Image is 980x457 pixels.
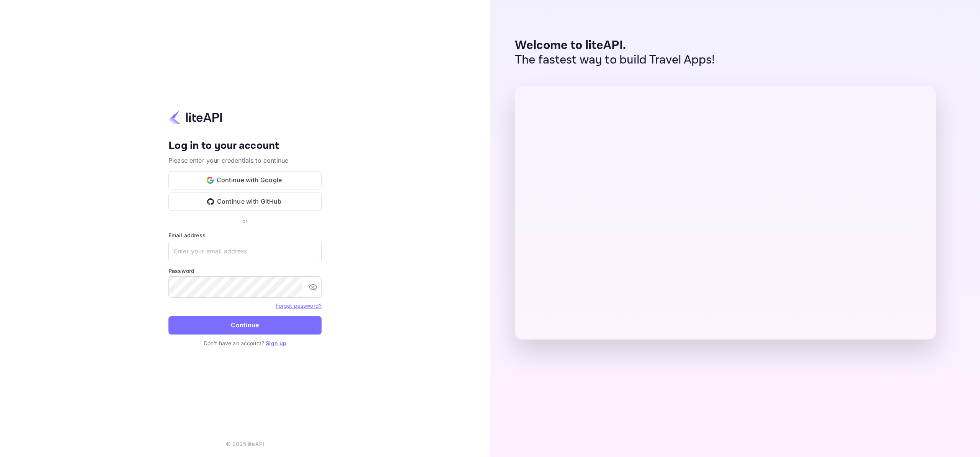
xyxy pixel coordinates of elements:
p: Welcome to liteAPI. [515,38,715,53]
button: Continue with Google [168,171,322,189]
a: Forget password? [276,302,322,309]
p: Don't have an account? [168,339,322,347]
p: or [242,217,247,225]
p: Please enter your credentials to continue [168,156,322,165]
a: Sign up [266,340,286,346]
img: liteapi [168,110,222,125]
a: Forget password? [276,302,322,309]
button: Continue [168,316,322,335]
button: Continue with GitHub [168,193,322,211]
h4: Log in to your account [168,139,322,153]
img: liteAPI Dashboard Preview [515,86,936,339]
label: Password [168,267,322,275]
label: Email address [168,231,322,239]
p: The fastest way to build Travel Apps! [515,53,715,67]
p: © 2025 liteAPI [226,440,264,448]
input: Enter your email address [168,241,322,262]
button: toggle password visibility [305,279,321,295]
